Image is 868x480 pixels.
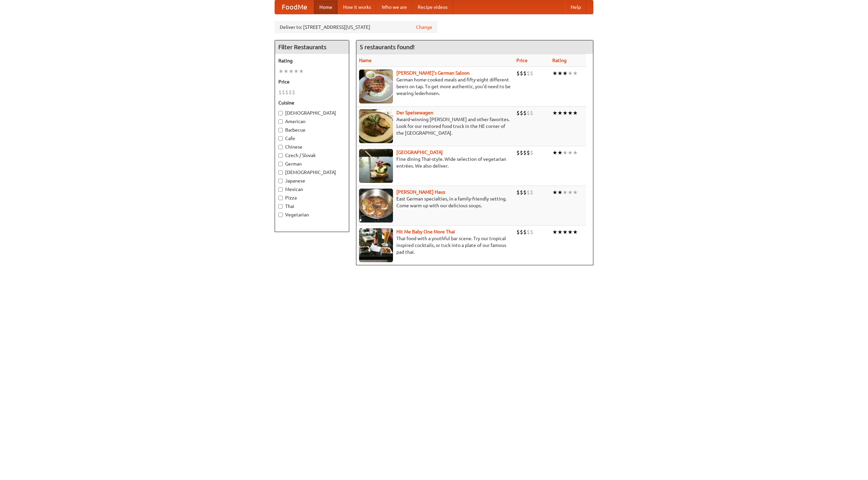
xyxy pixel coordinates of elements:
li: ★ [552,109,557,117]
label: [DEMOGRAPHIC_DATA] [278,169,346,176]
input: German [278,162,283,166]
li: ★ [573,149,578,156]
input: Vegetarian [278,213,283,217]
li: $ [289,89,292,96]
li: $ [285,89,289,96]
li: ★ [557,149,563,156]
li: ★ [573,228,578,236]
a: How it works [338,0,376,14]
input: Thai [278,204,283,209]
a: Who we are [376,0,412,14]
li: ★ [557,109,563,117]
label: American [278,118,346,125]
li: $ [520,70,523,77]
p: Award-winning [PERSON_NAME] and other favorites. Look for our restored food truck in the NE corne... [359,116,511,136]
li: $ [520,189,523,196]
li: $ [520,109,523,117]
p: German home-cooked meals and fifty-eight different beers on tap. To get more authentic, you'd nee... [359,76,511,97]
li: ★ [568,189,573,196]
li: ★ [563,228,568,236]
li: ★ [283,68,289,75]
li: ★ [557,189,563,196]
li: ★ [568,149,573,156]
li: $ [523,149,527,156]
li: ★ [289,68,294,75]
label: Czech / Slovak [278,152,346,159]
ng-pluralize: 5 restaurants found! [360,44,415,50]
p: East German specialties, in a family-friendly setting. Come warm up with our delicious soups. [359,195,511,209]
li: $ [516,109,520,117]
li: $ [523,189,527,196]
li: ★ [568,228,573,236]
a: Name [359,58,372,63]
label: Japanese [278,177,346,184]
input: Japanese [278,179,283,183]
li: ★ [299,68,304,75]
li: $ [282,89,285,96]
li: ★ [294,68,299,75]
input: Cafe [278,136,283,141]
li: ★ [552,189,557,196]
li: $ [530,109,533,117]
li: $ [530,228,533,236]
h4: Filter Restaurants [275,40,349,54]
label: German [278,160,346,167]
label: Thai [278,203,346,210]
p: Thai food with a youthful bar scene. Try our tropical inspired cocktails, or tuck into a plate of... [359,235,511,255]
a: Help [565,0,586,14]
li: ★ [573,109,578,117]
input: [DEMOGRAPHIC_DATA] [278,111,283,115]
li: $ [516,70,520,77]
li: $ [527,70,530,77]
label: Mexican [278,186,346,193]
a: [GEOGRAPHIC_DATA] [396,150,443,155]
li: $ [516,228,520,236]
img: esthers.jpg [359,70,393,103]
li: ★ [552,70,557,77]
label: Chinese [278,143,346,150]
li: ★ [563,70,568,77]
h5: Price [278,78,346,85]
h5: Rating [278,57,346,64]
input: American [278,119,283,124]
label: [DEMOGRAPHIC_DATA] [278,110,346,116]
a: [PERSON_NAME] Haus [396,189,445,195]
li: $ [278,89,282,96]
li: $ [527,109,530,117]
li: ★ [573,70,578,77]
a: Home [314,0,338,14]
li: $ [527,189,530,196]
img: satay.jpg [359,149,393,183]
label: Cafe [278,135,346,142]
input: [DEMOGRAPHIC_DATA] [278,170,283,175]
li: ★ [563,189,568,196]
li: ★ [552,149,557,156]
li: $ [292,89,295,96]
img: kohlhaus.jpg [359,189,393,223]
li: ★ [278,68,283,75]
li: $ [530,189,533,196]
li: ★ [568,70,573,77]
li: $ [520,228,523,236]
p: Fine dining Thai-style. Wide selection of vegetarian entrées. We also deliver. [359,156,511,169]
li: ★ [557,70,563,77]
a: FoodMe [275,0,314,14]
input: Barbecue [278,128,283,132]
a: Hit Me Baby One More Thai [396,229,455,234]
input: Mexican [278,187,283,192]
a: Der Speisewagen [396,110,433,115]
img: babythai.jpg [359,228,393,262]
a: [PERSON_NAME]'s German Saloon [396,70,470,76]
li: $ [516,189,520,196]
input: Pizza [278,196,283,200]
li: $ [520,149,523,156]
li: $ [530,70,533,77]
a: Price [516,58,528,63]
li: ★ [568,109,573,117]
label: Pizza [278,194,346,201]
li: ★ [557,228,563,236]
